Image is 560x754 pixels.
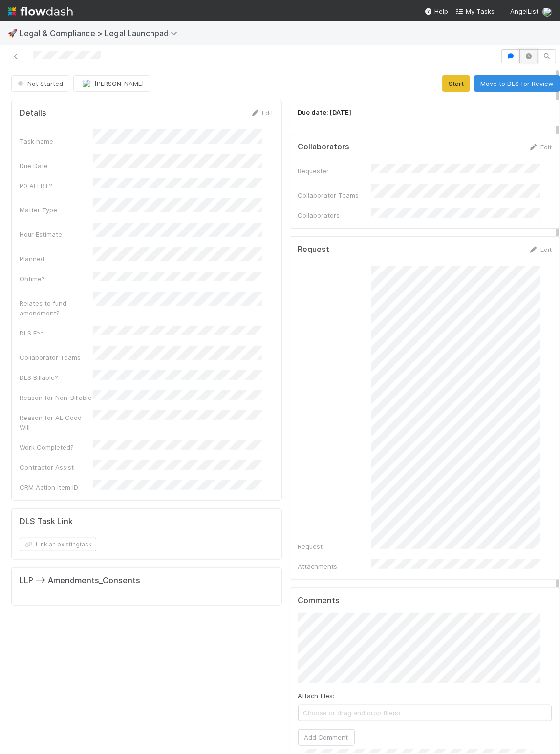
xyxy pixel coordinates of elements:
div: Hour Estimate [20,230,93,239]
button: Not Started [11,75,69,92]
div: Collaborator Teams [298,190,371,200]
div: Matter Type [20,205,93,215]
h5: Details [20,108,46,118]
a: Edit [529,143,552,151]
div: Ontime? [20,274,93,284]
h5: Request [298,245,330,254]
div: Task name [20,136,93,146]
img: avatar_93b89fca-d03a-423a-b274-3dd03f0a621f.png [542,7,552,17]
button: Start [442,75,470,92]
button: Add Comment [298,729,355,746]
h5: Collaborators [298,142,350,152]
div: Requester [298,166,371,176]
a: Edit [251,109,274,117]
div: Collaborators [298,210,371,220]
h5: DLS Task Link [20,517,73,526]
div: Work Completed? [20,442,93,452]
div: Due Date [20,161,93,170]
span: Not Started [16,80,63,87]
div: CRM Action Item ID [20,482,93,492]
button: Link an existingtask [20,538,96,551]
div: DLS Fee [20,328,93,338]
span: Choose or drag and drop file(s) [299,705,552,721]
a: Edit [529,246,552,253]
div: Reason for Non-Billable [20,393,93,402]
div: DLS Billable? [20,373,93,382]
div: Request [298,542,371,551]
h5: LLP --> Amendments_Consents [20,576,140,586]
strong: Due date: [DATE] [298,108,352,116]
img: logo-inverted-e16ddd16eac7371096b0.svg [8,3,73,20]
div: Attachments [298,562,371,571]
div: Planned [20,254,93,264]
span: Legal & Compliance > Legal Launchpad [20,28,182,38]
label: Attach files: [298,691,335,701]
div: Contractor Assist [20,462,93,472]
span: 🚀 [8,29,18,37]
div: Reason for AL Good Will [20,413,93,432]
div: Collaborator Teams [20,353,93,362]
div: Help [425,6,448,16]
span: My Tasks [456,7,495,15]
div: Relates to fund amendment? [20,298,93,318]
a: My Tasks [456,6,495,16]
span: AngelList [510,7,538,15]
div: P0 ALERT? [20,181,93,190]
button: Move to DLS for Review [474,75,560,92]
h5: Comments [298,596,552,606]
